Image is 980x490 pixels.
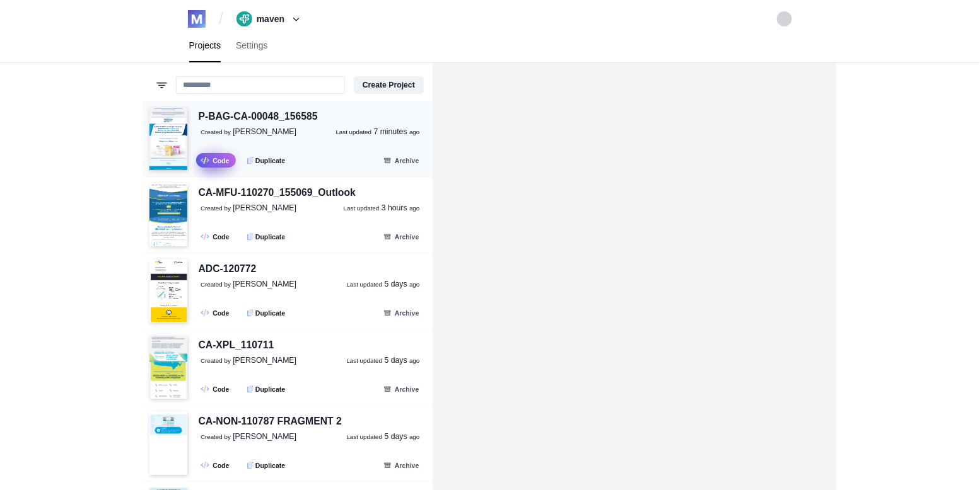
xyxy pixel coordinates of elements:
a: Last updated 5 days ago [347,355,420,367]
a: Code [196,382,236,396]
small: Created by [201,205,231,212]
button: Create Project [354,76,424,94]
button: Duplicate [240,305,292,320]
a: Last updated 5 days ago [347,431,420,443]
div: CA-MFU-110270_155069_Outlook [199,185,356,201]
small: Created by [201,281,231,288]
small: Last updated [347,281,383,288]
small: Last updated [347,357,383,364]
small: Last updated [336,128,372,135]
small: ago [409,205,419,212]
button: Archive [376,305,426,320]
a: Code [196,458,236,472]
a: Code [196,153,236,168]
small: Last updated [347,433,383,440]
small: ago [409,281,419,288]
button: Duplicate [240,458,292,472]
a: Code [196,229,236,244]
img: logo [188,10,206,28]
button: Archive [376,458,426,472]
small: Created by [201,357,231,364]
a: Projects [182,29,229,62]
small: Created by [201,433,231,440]
span: [PERSON_NAME] [233,280,296,288]
a: Code [196,305,236,320]
div: CA‑NON‑110787 FRAGMENT 2 [199,414,342,430]
small: ago [409,433,419,440]
a: Last updated 5 days ago [347,279,420,290]
span: / [219,9,223,29]
button: Archive [376,229,426,244]
small: Last updated [344,205,380,212]
a: Settings [228,29,276,62]
span: [PERSON_NAME] [233,127,296,136]
button: Duplicate [240,382,292,396]
div: P-BAG-CA-00048_156585 [199,109,318,125]
small: Created by [201,128,231,135]
button: maven [232,9,308,29]
small: ago [409,357,419,364]
div: CA-XPL_110711 [199,338,274,353]
button: Duplicate [240,229,292,244]
div: ADC-120772 [199,261,257,277]
button: Duplicate [240,153,292,168]
small: ago [409,128,419,135]
a: Last updated 7 minutes ago [336,127,420,138]
span: [PERSON_NAME] [233,203,296,212]
button: Archive [376,153,426,168]
span: [PERSON_NAME] [233,356,296,365]
a: Last updated 3 hours ago [344,203,420,214]
button: Archive [376,382,426,396]
span: [PERSON_NAME] [233,432,296,441]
